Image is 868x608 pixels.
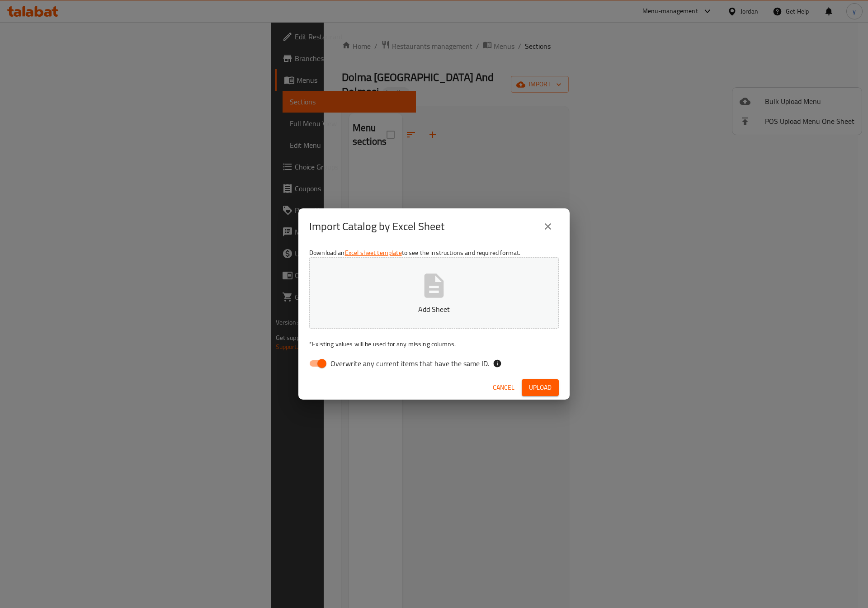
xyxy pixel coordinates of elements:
button: close [537,216,559,237]
div: Download an to see the instructions and required format. [298,245,570,376]
button: Upload [522,379,559,396]
svg: If the overwrite option isn't selected, then the items that match an existing ID will be ignored ... [493,359,502,368]
p: Existing values will be used for any missing columns. [309,339,559,349]
p: Add Sheet [323,304,545,315]
a: Excel sheet template [345,247,402,259]
span: Overwrite any current items that have the same ID. [330,358,489,369]
button: Cancel [489,379,518,396]
button: Add Sheet [309,257,559,329]
h2: Import Catalog by Excel Sheet [309,219,444,234]
span: Cancel [493,382,514,393]
span: Upload [529,382,552,393]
